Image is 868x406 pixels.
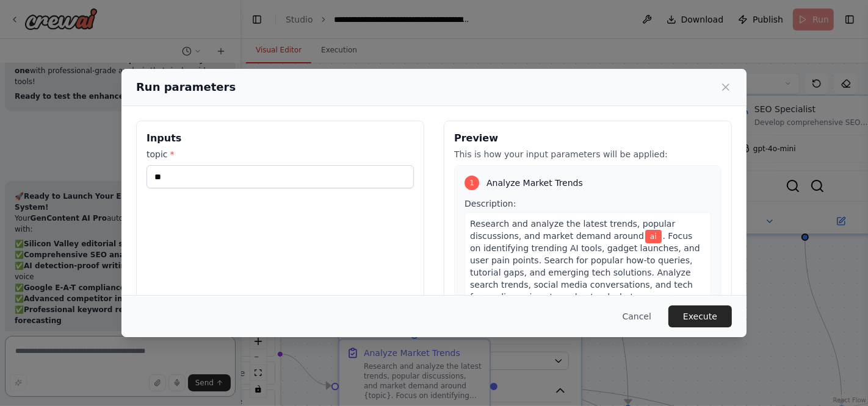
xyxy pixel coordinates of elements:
span: Analyze Market Trends [486,177,583,189]
p: This is how your input parameters will be applied: [454,148,722,160]
h2: Run parameters [136,79,236,96]
div: Keywords by Traffic [135,72,206,80]
h3: Preview [454,131,722,146]
img: logo_orange.svg [20,20,29,29]
span: Variable: topic [645,230,662,243]
div: Domain: [DOMAIN_NAME] [32,32,134,41]
span: Research and analyze the latest trends, popular discussions, and market demand around [470,219,675,241]
img: tab_keywords_by_traffic_grey.svg [121,71,131,80]
img: website_grey.svg [20,32,29,41]
span: Description: [465,199,516,208]
button: Cancel [613,305,661,327]
div: v 4.0.25 [34,20,60,29]
img: tab_domain_overview_orange.svg [33,71,43,80]
span: . Focus on identifying trending AI tools, gadget launches, and user pain points. Search for popul... [470,231,700,314]
div: Domain Overview [46,72,109,80]
h3: Inputs [146,131,414,146]
label: topic [146,148,414,160]
button: Execute [668,305,732,327]
div: 1 [465,176,479,190]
